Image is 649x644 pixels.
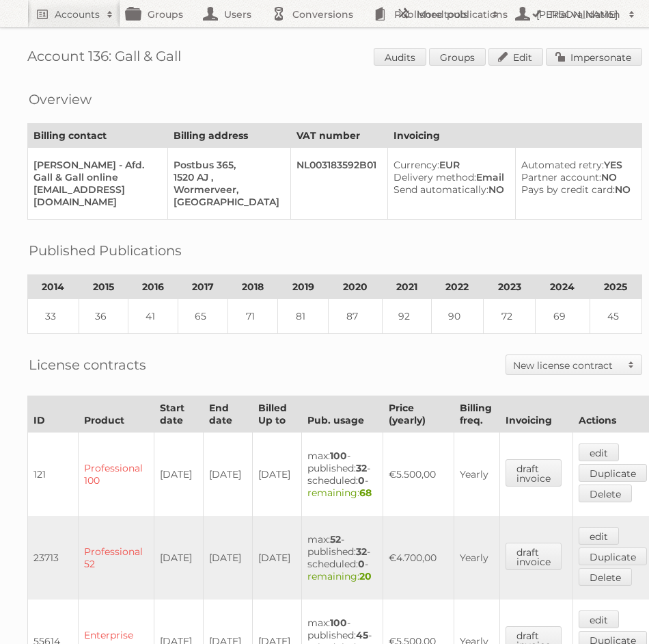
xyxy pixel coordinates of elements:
th: Price (yearly) [383,396,454,433]
h2: New license contract [513,359,621,372]
th: VAT number [291,124,388,148]
div: YES [521,159,631,171]
a: Impersonate [546,48,642,66]
strong: 52 [330,533,341,545]
a: Delete [579,485,632,502]
strong: 68 [359,487,372,499]
td: 33 [28,299,79,334]
td: Yearly [454,433,500,517]
td: €5.500,00 [383,433,454,517]
a: Duplicate [579,548,647,565]
a: Delete [579,568,632,586]
th: 2022 [431,275,483,299]
div: NO [521,171,631,183]
th: 2020 [328,275,382,299]
div: [PERSON_NAME] - Afd. Gall & Gall online [33,159,156,183]
td: [DATE] [253,516,302,600]
th: 2025 [590,275,641,299]
h1: Account 136: Gall & Gall [27,48,642,68]
td: 87 [328,299,382,334]
th: 2017 [178,275,227,299]
th: 2021 [382,275,431,299]
th: 2014 [28,275,79,299]
td: 92 [382,299,431,334]
td: 69 [536,299,590,334]
a: edit [579,527,619,545]
span: Partner account: [521,171,601,183]
span: Automated retry: [521,159,604,171]
a: draft invoice [506,543,562,570]
a: draft invoice [506,459,562,487]
a: Audits [374,48,426,66]
td: NL003183592B01 [291,148,388,220]
th: Billed Up to [253,396,302,433]
div: 1520 AJ , [174,171,279,183]
td: max: - published: - scheduled: - [302,433,383,517]
td: 41 [128,299,178,334]
strong: 32 [356,545,367,558]
th: End date [204,396,253,433]
div: Wormerveer, [174,183,279,196]
td: 36 [79,299,128,334]
strong: 45 [356,629,368,641]
td: 65 [178,299,227,334]
th: 2016 [128,275,178,299]
span: remaining: [307,570,372,582]
strong: 20 [359,570,372,582]
a: Duplicate [579,464,647,482]
td: 71 [228,299,278,334]
span: Toggle [621,355,641,374]
div: Postbus 365, [174,159,279,171]
td: max: - published: - scheduled: - [302,516,383,600]
h2: License contracts [29,355,146,375]
a: edit [579,610,619,628]
td: 72 [484,299,536,334]
strong: 0 [358,474,365,487]
td: [DATE] [154,433,204,517]
span: Delivery method: [393,171,476,183]
h2: Accounts [55,8,100,21]
td: €4.700,00 [383,516,454,600]
td: [DATE] [154,516,204,600]
a: edit [579,443,619,461]
h2: Overview [29,89,92,110]
th: Billing contact [28,124,168,148]
td: Professional 52 [79,516,154,600]
td: 23713 [28,516,79,600]
div: [GEOGRAPHIC_DATA] [174,196,279,208]
th: 2019 [278,275,328,299]
span: Send automatically: [393,183,488,196]
div: Email [393,171,504,183]
th: 2023 [484,275,536,299]
td: [DATE] [204,516,253,600]
span: Currency: [393,159,439,171]
td: [DATE] [204,433,253,517]
th: 2015 [79,275,128,299]
span: Pays by credit card: [521,183,615,196]
div: NO [521,183,631,196]
h2: Published Publications [29,240,182,261]
th: Product [79,396,154,433]
th: Invoicing [500,396,573,433]
th: 2024 [536,275,590,299]
td: Professional 100 [79,433,154,517]
td: 45 [590,299,641,334]
td: 90 [431,299,483,334]
td: 121 [28,433,79,517]
th: 2018 [228,275,278,299]
span: remaining: [307,487,372,499]
a: Groups [429,48,486,66]
strong: 32 [356,462,367,474]
div: NO [393,183,504,196]
a: Edit [488,48,543,66]
h2: [PERSON_NAME] [533,8,622,21]
td: 81 [278,299,328,334]
td: Yearly [454,516,500,600]
th: Start date [154,396,204,433]
h2: More tools [417,8,485,21]
th: Pub. usage [302,396,383,433]
strong: 0 [358,558,365,570]
th: ID [28,396,79,433]
strong: 100 [330,617,347,629]
strong: 100 [330,450,347,462]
